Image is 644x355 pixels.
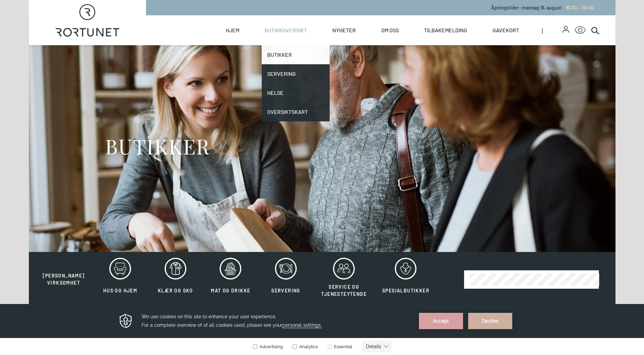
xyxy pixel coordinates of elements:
[271,288,300,293] span: Servering
[332,15,356,45] a: Nyheter
[282,18,322,24] span: personal settings.
[211,288,250,293] span: Mat og drikke
[262,64,330,83] a: Servering
[118,9,133,25] img: Privacy reminder
[253,40,283,45] label: Advertising
[36,257,92,287] button: [PERSON_NAME] virksomhet
[262,102,330,121] a: Oversiktskart
[93,257,147,302] button: Hus og hjem
[328,40,332,45] input: Essential
[253,40,257,45] input: Advertising
[382,288,429,293] span: Spesialbutikker
[375,257,437,302] button: Spesialbutikker
[142,9,410,26] h3: We use cookies on this site to enhance your user experience. For a complete overview of of all co...
[291,40,318,45] label: Analytics
[566,5,594,11] span: 10:00 - 20:00
[226,15,239,45] a: Hjem
[493,15,519,45] a: Gavekort
[419,9,463,25] button: Accept
[262,45,330,64] a: Butikker
[293,40,297,45] input: Analytics
[259,257,313,302] button: Servering
[491,4,594,11] p: Åpningstider - mandag 18. august :
[468,9,512,25] button: Decline
[542,15,563,45] span: |
[103,288,137,293] span: Hus og hjem
[158,288,193,293] span: Klær og sko
[262,83,330,102] a: Helse
[321,284,367,297] span: Service og tjenesteytende
[575,25,586,36] button: Open Accessibility Menu
[424,15,467,45] a: Tilbakemelding
[43,273,85,286] span: [PERSON_NAME] virksomhet
[381,15,399,45] a: Om oss
[326,40,352,45] label: Essential
[563,5,594,11] a: 10:00 - 20:00
[204,257,258,302] button: Mat og drikke
[264,15,307,45] a: Butikkoversikt
[362,37,391,48] button: Details
[366,40,381,45] text: Details
[105,133,210,159] h1: BUTIKKER
[148,257,202,302] button: Klær og sko
[314,257,374,302] button: Service og tjenesteytende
